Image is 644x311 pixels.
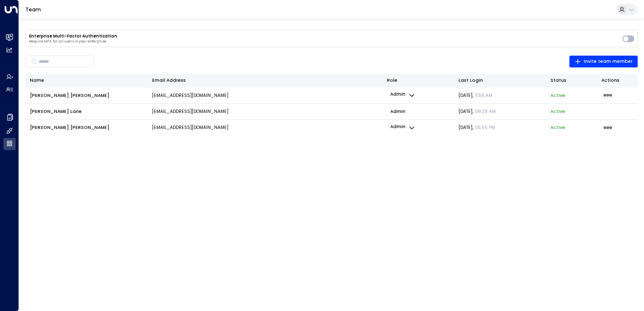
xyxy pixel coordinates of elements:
[387,107,408,117] p: admin
[152,77,186,84] div: Email Address
[30,124,110,131] span: [PERSON_NAME] [PERSON_NAME]
[459,108,496,115] span: [DATE] ,
[30,92,110,99] span: [PERSON_NAME] [PERSON_NAME]
[29,39,620,43] p: Require MFA for all users in your enterprise
[25,6,41,13] a: Team
[30,77,144,84] div: Name
[459,77,542,84] div: Last Login
[30,77,44,84] div: Name
[459,92,493,99] span: [DATE] ,
[459,77,483,84] div: Last Login
[574,58,633,65] span: Invite team member
[550,108,565,115] p: active
[459,124,496,131] span: [DATE] ,
[475,124,495,131] span: 05:55 PM
[569,56,638,67] button: Invite team member
[152,124,228,131] p: [EMAIL_ADDRESS][DOMAIN_NAME]
[30,108,82,115] span: [PERSON_NAME] Lane
[387,77,450,84] div: Role
[387,90,419,101] button: admin
[152,77,378,84] div: Email Address
[29,34,620,39] h3: Enterprise Multi-Factor Authentication
[550,124,565,131] p: active
[475,92,492,99] span: 11:58 AM
[475,108,496,115] span: 09:28 AM
[550,77,593,84] div: Status
[550,92,565,99] p: active
[601,77,633,84] div: Actions
[152,108,228,115] p: [EMAIL_ADDRESS][DOMAIN_NAME]
[387,122,419,133] button: admin
[152,92,228,99] p: [EMAIL_ADDRESS][DOMAIN_NAME]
